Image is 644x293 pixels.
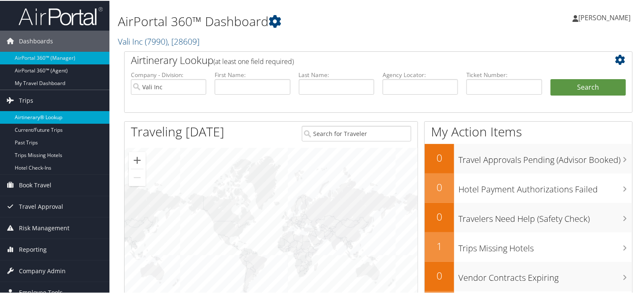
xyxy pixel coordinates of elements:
[131,70,206,78] label: Company - Division:
[572,4,639,29] a: [PERSON_NAME]
[299,70,374,78] label: Last Name:
[168,35,200,46] span: , [ 28609 ]
[19,195,63,216] span: Travel Approval
[551,78,626,95] button: Search
[458,267,632,283] h3: Vendor Contracts Expiring
[118,12,465,29] h1: AirPortal 360™ Dashboard
[458,237,632,253] h3: Trips Missing Hotels
[458,149,632,165] h3: Travel Approvals Pending (Advisor Booked)
[129,168,146,185] button: Zoom out
[425,261,632,290] a: 0Vendor Contracts Expiring
[383,70,458,78] label: Agency Locator:
[458,208,632,224] h3: Travelers Need Help (Safety Check)
[215,70,290,78] label: First Name:
[19,238,47,259] span: Reporting
[131,122,224,140] h1: Traveling [DATE]
[425,150,454,164] h2: 0
[578,12,631,21] span: [PERSON_NAME]
[145,35,168,46] span: ( 7990 )
[425,173,632,202] a: 0Hotel Payment Authorizations Failed
[19,30,53,51] span: Dashboards
[425,122,632,140] h1: My Action Items
[19,89,33,110] span: Trips
[19,5,103,25] img: airportal-logo.png
[425,179,454,194] h2: 0
[19,260,66,281] span: Company Admin
[19,174,51,195] span: Book Travel
[458,178,632,194] h3: Hotel Payment Authorizations Failed
[213,56,294,65] span: (at least one field required)
[425,238,454,253] h2: 1
[302,125,411,141] input: Search for Traveler
[118,35,200,46] a: Vali Inc
[19,217,69,238] span: Risk Management
[425,143,632,173] a: 0Travel Approvals Pending (Advisor Booked)
[425,268,454,282] h2: 0
[425,232,632,261] a: 1Trips Missing Hotels
[131,52,584,67] h2: Airtinerary Lookup
[466,70,542,78] label: Ticket Number:
[129,151,146,168] button: Zoom in
[425,202,632,232] a: 0Travelers Need Help (Safety Check)
[425,209,454,223] h2: 0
